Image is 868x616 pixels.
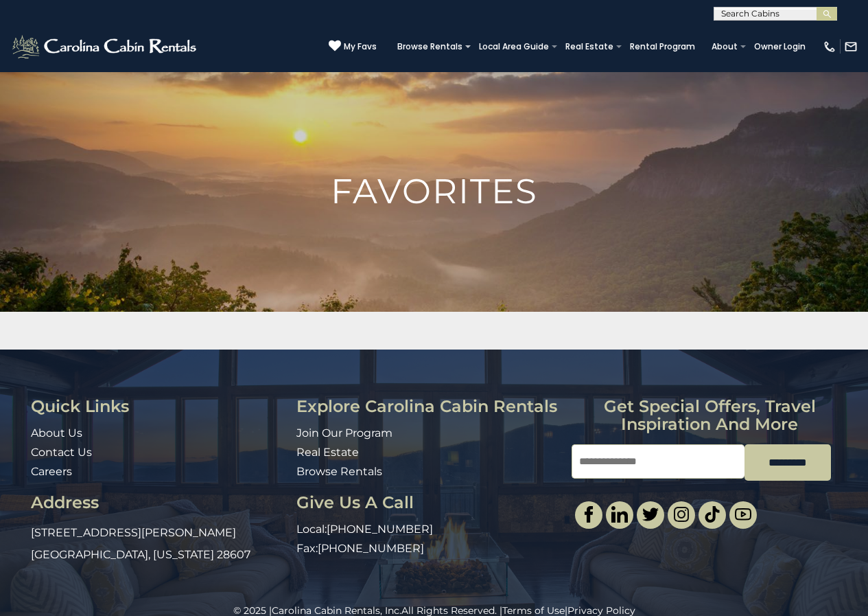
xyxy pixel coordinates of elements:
[296,541,562,557] p: Fax:
[31,522,286,566] p: [STREET_ADDRESS][PERSON_NAME] [GEOGRAPHIC_DATA], [US_STATE] 28607
[673,506,690,523] img: instagram-single.svg
[580,506,597,523] img: facebook-single.svg
[10,33,200,60] img: White-1-2.png
[296,398,562,415] h3: Explore Carolina Cabin Rentals
[704,506,720,523] img: tiktok.svg
[642,506,659,523] img: twitter-single.svg
[472,37,556,56] a: Local Area Guide
[327,523,433,536] a: [PHONE_NUMBER]
[31,494,286,512] h3: Address
[747,37,812,56] a: Owner Login
[318,542,424,555] a: [PHONE_NUMBER]
[823,40,836,54] img: phone-regular-white.png
[344,41,377,53] span: My Favs
[623,37,702,56] a: Rental Program
[296,426,392,440] a: Join Our Program
[735,506,751,523] img: youtube-light.svg
[296,522,562,538] p: Local:
[572,398,847,434] h3: Get special offers, travel inspiration and more
[31,398,286,415] h3: Quick Links
[296,446,359,459] a: Real Estate
[31,426,82,440] a: About Us
[296,465,382,478] a: Browse Rentals
[705,37,744,56] a: About
[844,40,858,54] img: mail-regular-white.png
[559,37,620,56] a: Real Estate
[31,446,92,459] a: Contact Us
[329,40,377,54] a: My Favs
[296,494,562,512] h3: Give Us A Call
[611,506,628,523] img: linkedin-single.svg
[390,37,469,56] a: Browse Rentals
[31,465,72,478] a: Careers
